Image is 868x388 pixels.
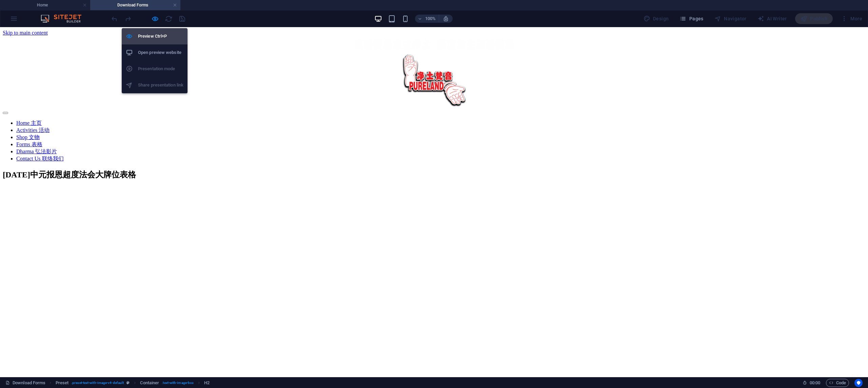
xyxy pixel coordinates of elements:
span: Click to select. Double-click to edit [56,379,69,387]
span: . text-with-image-box [162,379,194,387]
i: On resize automatically adjust zoom level to fit chosen device. [443,16,449,22]
h6: 100% [425,15,436,23]
span: : [814,380,815,385]
a: Click to cancel selection. Double-click to open Pages [5,379,45,387]
h6: Preview Ctrl+P [138,32,183,40]
button: Usercentrics [854,379,863,387]
img: Editor Logo [39,15,90,23]
span: Click to select. Double-click to edit [140,379,159,387]
i: This element is a customizable preset [126,381,130,385]
button: Pages [677,13,706,24]
span: Pages [679,15,703,22]
span: 00 00 [810,379,820,387]
h6: Session time [803,379,821,387]
a: Skip to main content [3,3,48,8]
div: Design (Ctrl+Alt+Y) [641,13,672,24]
h4: Download Forms [90,1,180,9]
span: Code [829,379,846,387]
button: 100% [415,15,439,23]
nav: breadcrumb [56,379,210,387]
span: . preset-text-with-image-v4-default [71,379,124,387]
h6: Open preview website [138,48,183,57]
button: Code [826,379,849,387]
span: Click to select. Double-click to edit [204,379,210,387]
